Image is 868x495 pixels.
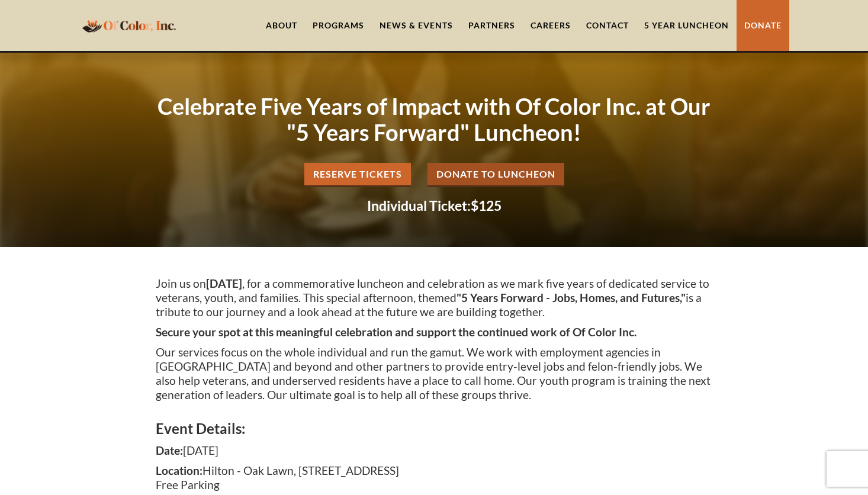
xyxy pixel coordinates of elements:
[156,443,183,457] strong: Date:
[304,163,411,187] a: Reserve Tickets
[156,464,712,492] p: Hilton - Oak Lawn, [STREET_ADDRESS] Free Parking
[427,163,564,187] a: Donate to Luncheon
[206,277,242,290] strong: [DATE]
[156,420,245,437] strong: Event Details:
[156,325,636,339] strong: Secure your spot at this meaningful celebration and support the continued work of Of Color Inc.
[79,11,179,39] a: home
[156,443,712,458] p: [DATE]
[367,197,471,214] strong: Individual Ticket:
[456,291,686,304] strong: "5 Years Forward - Jobs, Homes, and Futures,"
[156,464,202,477] strong: Location:
[313,20,364,31] div: Programs
[156,199,712,213] h2: $125
[156,345,712,402] p: Our services focus on the whole individual and run the gamut. We work with employment agencies in...
[156,277,712,319] p: Join us on , for a commemorative luncheon and celebration as we mark five years of dedicated serv...
[157,92,711,146] strong: Celebrate Five Years of Impact with Of Color Inc. at Our "5 Years Forward" Luncheon!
